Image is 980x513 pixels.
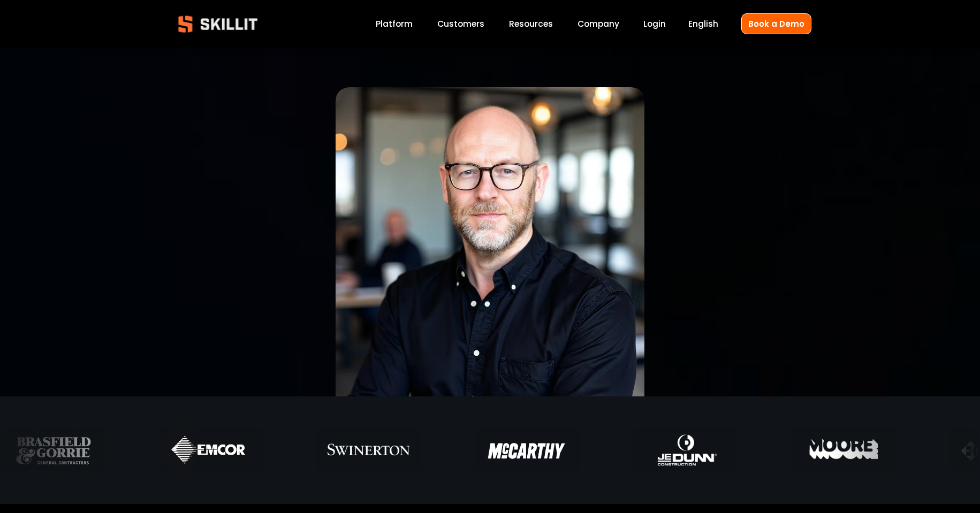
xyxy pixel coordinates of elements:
[688,17,718,31] div: language picker
[509,18,553,30] span: Resources
[376,17,413,31] a: Platform
[509,17,553,31] a: folder dropdown
[437,17,484,31] a: Customers
[741,13,811,34] a: Book a Demo
[643,17,666,31] a: Login
[578,17,619,31] a: Company
[688,18,718,30] span: English
[169,8,267,40] img: Skillit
